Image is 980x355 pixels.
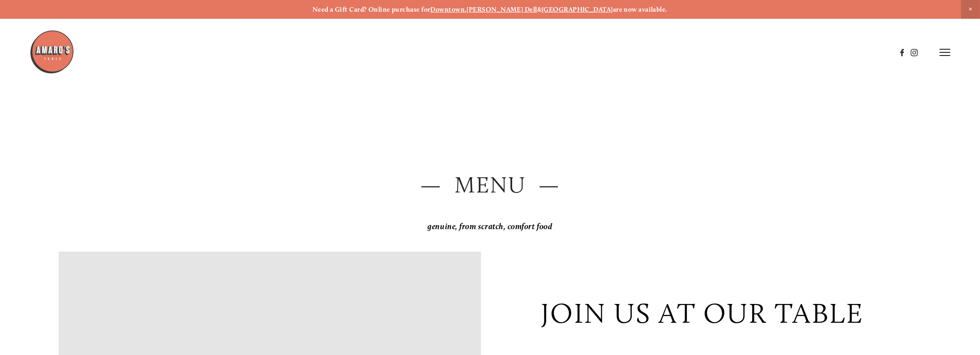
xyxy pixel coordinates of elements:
img: Amaro's Table [30,30,74,74]
p: join us at our table [541,296,863,330]
strong: & [537,5,542,13]
a: [PERSON_NAME] Dell [467,5,537,13]
em: genuine, from scratch, comfort food [428,222,552,231]
a: Downtown [431,5,465,13]
strong: Need a Gift Card? Online purchase for [312,5,431,13]
a: [GEOGRAPHIC_DATA] [542,5,613,13]
strong: are now available. [613,5,668,13]
strong: , [465,5,466,13]
h2: — Menu — [59,169,921,201]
